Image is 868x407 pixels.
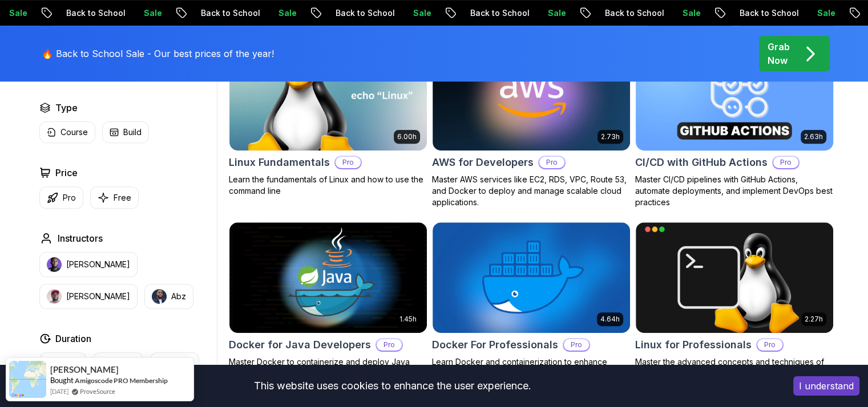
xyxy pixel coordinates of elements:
p: Pro [336,157,361,168]
p: Pro [539,157,564,168]
p: [PERSON_NAME] [66,291,130,302]
button: 1-3 Hours [93,352,143,374]
p: Pro [63,192,76,203]
p: 2.63h [804,132,823,141]
h2: AWS for Developers [432,154,534,170]
a: Linux for Professionals card2.27hLinux for ProfessionalsProMaster the advanced concepts and techn... [635,222,834,390]
button: Build [102,121,149,143]
img: Linux Fundamentals card [229,40,427,150]
p: [PERSON_NAME] [66,259,130,270]
p: Back to School [285,7,363,19]
p: Pro [773,157,798,168]
img: CI/CD with GitHub Actions card [631,37,838,153]
p: 6.00h [397,132,417,141]
p: Sale [363,7,399,19]
h2: Docker For Professionals [432,337,558,353]
p: 4.64h [600,315,620,324]
p: Grab Now [768,40,790,67]
p: 2.27h [805,315,823,324]
a: Docker for Java Developers card1.45hDocker for Java DevelopersProMaster Docker to containerize an... [229,222,427,402]
button: instructor imgAbz [144,284,193,309]
p: 🔥 Back to School Sale - Our best prices of the year! [42,47,274,60]
p: Sale [498,7,534,19]
span: [DATE] [50,386,68,396]
p: Course [60,127,88,138]
h2: Type [55,101,78,115]
span: [PERSON_NAME] [50,365,119,375]
p: Back to School [689,7,767,19]
img: Docker For Professionals card [433,222,630,333]
button: Pro [39,186,83,209]
p: Abz [171,291,186,302]
h2: Linux for Professionals [635,337,752,353]
p: Sale [767,7,804,19]
div: This website uses cookies to enhance the user experience. [9,373,776,398]
p: Free [114,192,131,203]
p: Learn the fundamentals of Linux and how to use the command line [229,174,427,197]
p: Sale [632,7,669,19]
a: Linux Fundamentals card6.00hLinux FundamentalsProLearn the fundamentals of Linux and how to use t... [229,39,427,197]
p: 2.73h [601,132,620,141]
p: Build [123,127,142,138]
img: AWS for Developers card [433,40,630,150]
p: Pro [377,339,402,351]
p: Master the advanced concepts and techniques of Linux with our comprehensive course designed for p... [635,356,834,390]
h2: Price [55,166,78,180]
p: 1.45h [399,315,417,324]
p: Pro [564,339,589,351]
img: provesource social proof notification image [9,361,46,398]
button: +3 Hours [150,352,199,374]
a: Amigoscode PRO Membership [75,376,168,385]
p: Back to School [151,7,228,19]
p: Learn Docker and containerization to enhance DevOps efficiency, streamline workflows, and improve... [432,356,631,390]
h2: CI/CD with GitHub Actions [635,154,768,170]
h2: Instructors [58,231,103,245]
img: Docker for Java Developers card [229,222,427,333]
span: Bought [50,376,74,385]
img: instructor img [152,289,167,304]
p: Back to School [420,7,498,19]
a: Docker For Professionals card4.64hDocker For ProfessionalsProLearn Docker and containerization to... [432,222,631,390]
button: Free [90,186,139,209]
h2: Linux Fundamentals [229,154,330,170]
p: Back to School [16,7,94,19]
a: CI/CD with GitHub Actions card2.63hNEWCI/CD with GitHub ActionsProMaster CI/CD pipelines with Git... [635,39,834,208]
p: Master Docker to containerize and deploy Java applications efficiently. From basics to advanced J... [229,356,427,402]
button: instructor img[PERSON_NAME] [39,284,138,309]
img: instructor img [47,257,62,272]
p: Back to School [555,7,632,19]
a: AWS for Developers card2.73hJUST RELEASEDAWS for DevelopersProMaster AWS services like EC2, RDS, ... [432,39,631,208]
button: Accept cookies [793,376,859,396]
a: ProveSource [80,386,115,396]
p: Sale [94,7,130,19]
p: Sale [228,7,265,19]
h2: Docker for Java Developers [229,337,371,353]
button: Course [39,121,95,143]
p: Master CI/CD pipelines with GitHub Actions, automate deployments, and implement DevOps best pract... [635,174,834,208]
p: Pro [757,339,782,351]
img: Linux for Professionals card [636,222,833,333]
img: instructor img [47,289,62,304]
p: Master AWS services like EC2, RDS, VPC, Route 53, and Docker to deploy and manage scalable cloud ... [432,174,631,208]
h2: Duration [55,332,91,345]
button: 0-1 Hour [39,352,86,374]
button: instructor img[PERSON_NAME] [39,252,138,277]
